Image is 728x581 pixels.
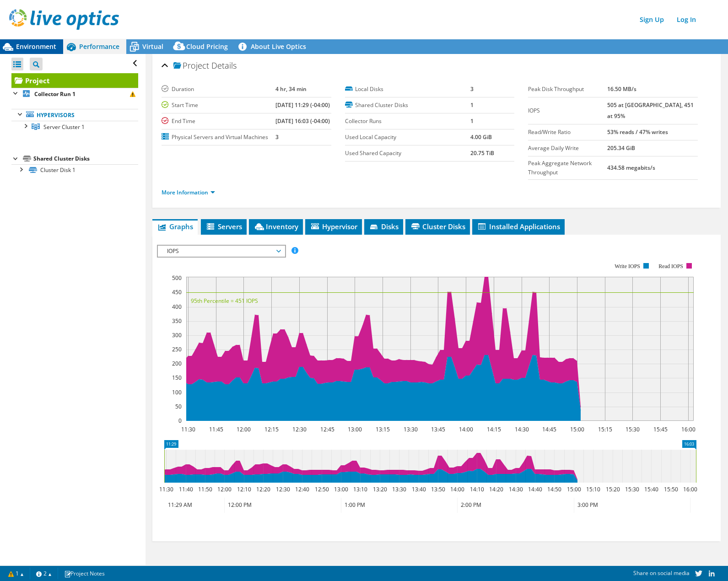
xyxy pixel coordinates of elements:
text: 13:30 [404,425,418,433]
a: 2 [30,568,58,579]
text: 13:40 [412,485,426,493]
text: 12:30 [276,485,290,493]
text: 13:50 [431,485,445,493]
text: 14:50 [547,485,561,493]
text: 150 [172,374,182,382]
a: More Information [162,188,215,196]
b: 20.75 TiB [470,149,494,157]
text: 14:15 [487,425,501,433]
text: 15:15 [598,425,612,433]
text: 14:30 [515,425,529,433]
text: 15:20 [606,485,620,493]
span: Servers [205,222,242,231]
img: live_optics_svg.svg [9,9,119,30]
b: 4 hr, 34 min [275,85,307,93]
span: Inventory [253,222,298,231]
a: 1 [2,568,30,579]
text: 450 [172,288,182,296]
b: 4.00 GiB [470,133,492,141]
a: Hypervisors [11,109,138,121]
span: Server Cluster 1 [43,123,85,131]
text: 12:15 [264,425,279,433]
span: Cloud Pricing [186,42,228,51]
span: Installed Applications [477,222,560,231]
text: 15:40 [644,485,658,493]
label: Duration [162,85,275,94]
text: 15:00 [570,425,584,433]
text: 400 [172,303,182,311]
text: 11:40 [179,485,193,493]
text: 14:40 [528,485,542,493]
text: 14:10 [470,485,484,493]
label: Local Disks [345,85,470,94]
span: Details [211,60,237,71]
text: 15:45 [653,425,668,433]
text: 13:00 [348,425,362,433]
label: Used Local Capacity [345,133,470,142]
span: Disks [369,222,399,231]
label: Start Time [162,101,275,110]
b: [DATE] 11:29 (-04:00) [275,101,330,109]
b: 3 [470,85,474,93]
b: 3 [275,133,279,141]
text: 12:10 [237,485,251,493]
span: Cluster Disks [410,222,465,231]
span: Project [173,61,209,70]
a: Cluster Disk 1 [11,164,138,176]
text: 14:45 [542,425,556,433]
text: 13:00 [334,485,348,493]
text: 11:30 [181,425,195,433]
text: 16:00 [681,425,696,433]
text: 12:40 [295,485,309,493]
text: 15:30 [625,485,639,493]
b: 505 at [GEOGRAPHIC_DATA], 451 at 95% [607,101,694,120]
text: 12:00 [237,425,251,433]
span: Virtual [142,42,163,51]
label: Peak Disk Throughput [528,85,607,94]
text: 95th Percentile = 451 IOPS [191,297,258,305]
label: IOPS [528,106,607,115]
label: Read/Write Ratio [528,128,607,137]
text: 13:30 [392,485,406,493]
text: Read IOPS [659,263,684,269]
text: 12:50 [315,485,329,493]
label: Physical Servers and Virtual Machines [162,133,275,142]
text: 14:30 [509,485,523,493]
text: 50 [175,403,182,410]
text: 350 [172,317,182,325]
b: 434.58 megabits/s [607,164,655,172]
text: 15:00 [567,485,581,493]
text: 13:10 [353,485,367,493]
label: End Time [162,117,275,126]
text: 12:30 [292,425,307,433]
b: 1 [470,117,474,125]
a: Sign Up [635,13,669,26]
text: 0 [178,417,182,425]
b: 205.34 GiB [607,144,635,152]
a: Log In [672,13,701,26]
text: 13:45 [431,425,445,433]
b: 16.50 MB/s [607,85,636,93]
label: Peak Aggregate Network Throughput [528,159,607,177]
text: 12:00 [217,485,232,493]
b: [DATE] 16:03 (-04:00) [275,117,330,125]
text: 13:20 [373,485,387,493]
text: 200 [172,360,182,367]
a: About Live Optics [235,39,313,54]
a: Server Cluster 1 [11,121,138,133]
text: 300 [172,331,182,339]
text: 15:50 [664,485,678,493]
text: 12:45 [320,425,334,433]
text: 11:50 [198,485,212,493]
text: 15:30 [626,425,640,433]
text: 15:10 [586,485,600,493]
label: Collector Runs [345,117,470,126]
span: IOPS [162,246,280,257]
text: 500 [172,274,182,282]
span: Graphs [157,222,193,231]
span: Environment [16,42,56,51]
text: 11:45 [209,425,223,433]
text: 16:00 [683,485,697,493]
text: 14:00 [450,485,464,493]
div: Shared Cluster Disks [33,153,138,164]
